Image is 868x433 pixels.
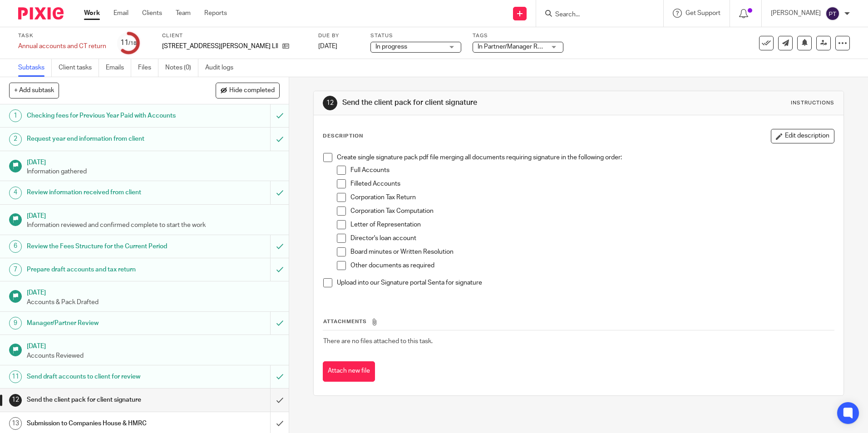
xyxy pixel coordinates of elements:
p: Full Accounts [350,166,833,175]
h1: [DATE] [27,156,280,167]
div: 12 [9,394,22,407]
a: Work [84,9,100,18]
label: Status [370,32,461,39]
p: Upload into our Signature portal Senta for signature [337,278,833,287]
span: Attachments [323,319,367,324]
div: 9 [9,317,22,330]
a: Notes (0) [165,59,198,77]
a: Files [138,59,158,77]
div: 13 [9,417,22,430]
button: Hide completed [216,83,280,98]
p: Filleted Accounts [350,179,833,188]
a: Team [176,9,191,18]
p: Information gathered [27,167,280,176]
button: Edit description [771,129,834,143]
input: Search [554,11,636,19]
h1: Prepare draft accounts and tax return [27,263,183,276]
span: There are no files attached to this task. [323,338,433,344]
p: Director's loan account [350,234,833,243]
a: Audit logs [205,59,240,77]
span: In Partner/Manager Review [478,44,554,50]
h1: Review the Fees Structure for the Current Period [27,240,183,253]
p: Information reviewed and confirmed complete to start the work [27,221,280,230]
div: 11 [9,370,22,383]
label: Task [18,32,106,39]
span: In progress [375,44,407,50]
a: Client tasks [59,59,99,77]
label: Due by [318,32,359,39]
h1: Review information received from client [27,186,183,199]
p: Other documents as required [350,261,833,270]
div: Annual accounts and CT return [18,42,106,51]
p: [STREET_ADDRESS][PERSON_NAME] LIMITED [162,42,278,51]
p: Accounts Reviewed [27,351,280,360]
span: Hide completed [229,87,275,94]
p: Letter of Representation [350,220,833,229]
a: Subtasks [18,59,52,77]
a: Clients [142,9,162,18]
p: Corporation Tax Computation [350,207,833,216]
div: 4 [9,187,22,199]
div: 7 [9,263,22,276]
div: 2 [9,133,22,146]
h1: Submission to Companies House & HMRC [27,417,183,430]
a: Reports [204,9,227,18]
div: 1 [9,109,22,122]
img: Pixie [18,7,64,20]
h1: [DATE] [27,340,280,351]
img: svg%3E [825,6,840,21]
label: Client [162,32,307,39]
span: Get Support [686,10,720,16]
p: Accounts & Pack Drafted [27,298,280,307]
a: Emails [106,59,131,77]
h1: [DATE] [27,286,280,297]
p: Corporation Tax Return [350,193,833,202]
h1: Send the client pack for client signature [342,98,598,108]
div: 6 [9,240,22,253]
p: Create single signature pack pdf file merging all documents requiring signature in the following ... [337,153,833,162]
small: /18 [128,41,137,46]
h1: Send the client pack for client signature [27,393,183,407]
a: Email [113,9,128,18]
span: [DATE] [318,43,337,49]
h1: [DATE] [27,209,280,221]
div: Instructions [791,99,834,107]
button: + Add subtask [9,83,59,98]
p: [PERSON_NAME] [771,9,821,18]
div: 11 [120,38,137,48]
h1: Checking fees for Previous Year Paid with Accounts [27,109,183,123]
div: 12 [323,96,337,110]
p: Description [323,133,363,140]
h1: Send draft accounts to client for review [27,370,183,384]
h1: Manager/Partner Review [27,316,183,330]
label: Tags [473,32,563,39]
h1: Request year end information from client [27,132,183,146]
p: Board minutes or Written Resolution [350,247,833,256]
button: Attach new file [323,361,375,382]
